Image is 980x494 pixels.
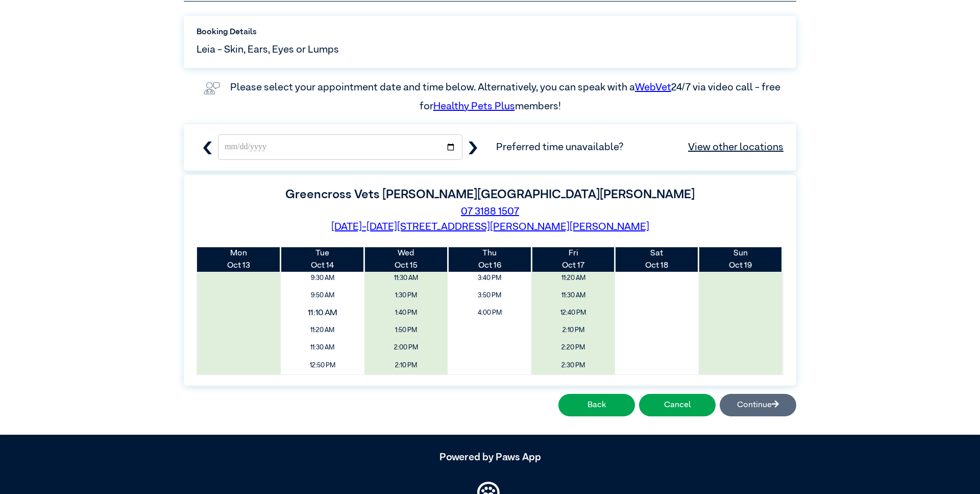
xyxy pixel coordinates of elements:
[331,222,649,232] a: [DATE]-[DATE][STREET_ADDRESS][PERSON_NAME][PERSON_NAME]
[639,394,716,416] button: Cancel
[368,340,445,355] span: 2:00 PM
[496,139,783,155] span: Preferred time unavailable?
[615,247,699,272] th: Oct 18
[281,247,364,272] th: Oct 14
[699,247,782,272] th: Oct 19
[448,247,531,272] th: Oct 16
[535,288,611,303] span: 11:30 AM
[284,271,361,286] span: 9:30 AM
[200,78,224,99] img: vet
[451,288,528,303] span: 3:50 PM
[451,271,528,286] span: 3:40 PM
[688,139,783,155] a: View other locations
[461,206,519,217] a: 07 3188 1507
[364,247,448,272] th: Oct 15
[284,288,361,303] span: 9:50 AM
[368,358,445,373] span: 2:10 PM
[433,101,515,111] a: Healthy Pets Plus
[230,82,782,111] label: Please select your appointment date and time below. Alternatively, you can speak with a 24/7 via ...
[451,305,528,320] span: 4:00 PM
[535,340,611,355] span: 2:20 PM
[535,358,611,373] span: 2:30 PM
[368,288,445,303] span: 1:30 PM
[531,247,615,272] th: Oct 17
[197,42,339,57] span: Leia - Skin, Ears, Eyes or Lumps
[368,305,445,320] span: 1:40 PM
[535,323,611,338] span: 2:10 PM
[535,305,611,320] span: 12:40 PM
[197,247,281,272] th: Oct 13
[368,271,445,286] span: 11:30 AM
[284,358,361,373] span: 12:50 PM
[558,394,635,416] button: Back
[184,451,796,463] h5: Powered by Paws App
[284,340,361,355] span: 11:30 AM
[635,82,671,92] a: WebVet
[284,323,361,338] span: 11:20 AM
[273,303,372,323] span: 11:10 AM
[197,26,783,38] label: Booking Details
[368,323,445,338] span: 1:50 PM
[535,271,611,286] span: 11:20 AM
[285,189,695,201] label: Greencross Vets [PERSON_NAME][GEOGRAPHIC_DATA][PERSON_NAME]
